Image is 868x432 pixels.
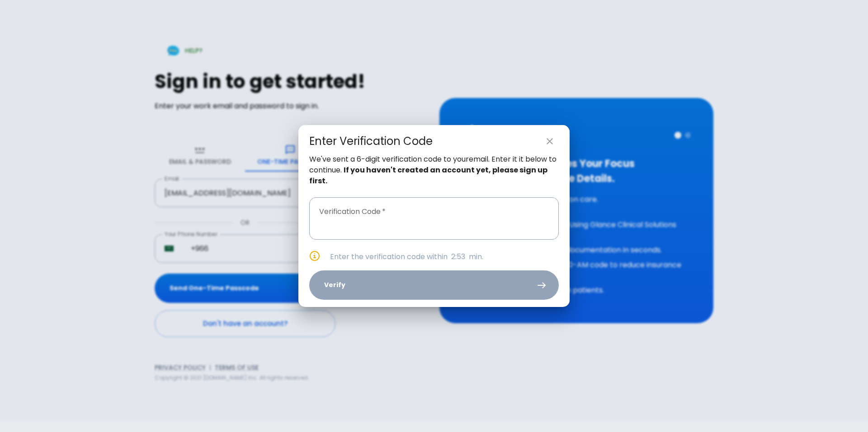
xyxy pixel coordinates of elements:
[541,132,559,150] button: close
[309,165,547,186] strong: If you haven't created an account yet, please sign up first.
[309,134,433,149] div: Enter Verification Code
[330,251,559,262] p: Enter the verification code within min.
[309,154,559,186] p: We've sent a 6-digit verification code to your email . Enter it it below to continue.
[451,251,465,262] span: 2:53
